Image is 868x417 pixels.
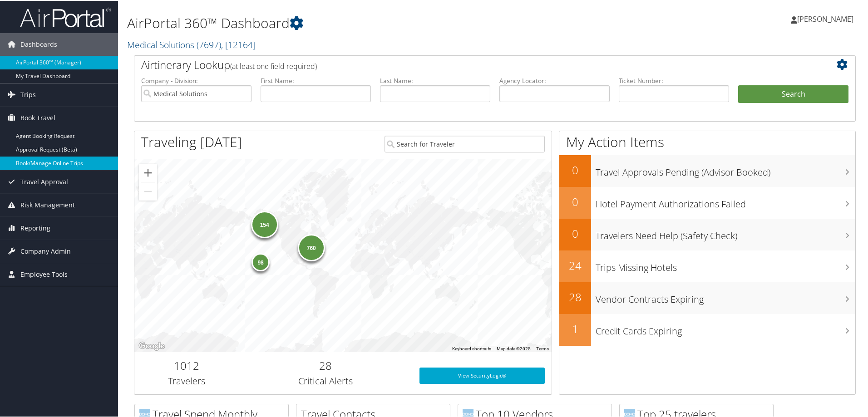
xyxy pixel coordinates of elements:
[559,250,855,281] a: 24Trips Missing Hotels
[559,193,591,209] h2: 0
[499,75,610,84] label: Agency Locator:
[261,75,371,84] label: First Name:
[738,84,848,103] button: Search
[797,13,853,23] span: [PERSON_NAME]
[197,38,221,50] span: ( 7697 )
[596,224,855,241] h3: Travelers Need Help (Safety Check)
[559,225,591,240] h2: 0
[20,262,68,285] span: Employee Tools
[20,216,50,239] span: Reporting
[246,357,406,373] h2: 28
[559,281,855,313] a: 28Vendor Contracts Expiring
[559,186,855,218] a: 0Hotel Payment Authorizations Failed
[791,5,863,32] a: [PERSON_NAME]
[385,135,545,152] input: Search for Traveler
[380,75,490,84] label: Last Name:
[559,313,855,345] a: 1Credit Cards Expiring
[127,13,617,32] h1: AirPortal 360™ Dashboard
[497,345,531,350] span: Map data ©2025
[452,345,491,351] button: Keyboard shortcuts
[139,163,157,181] button: Zoom in
[596,288,855,305] h3: Vendor Contracts Expiring
[20,170,68,192] span: Travel Approval
[20,106,55,128] span: Book Travel
[20,6,111,27] img: airportal-logo.png
[251,210,278,237] div: 154
[127,38,256,50] a: Medical Solutions
[141,374,232,387] h3: Travelers
[252,252,270,270] div: 98
[137,339,167,351] img: Google
[20,193,75,216] span: Risk Management
[619,75,729,84] label: Ticket Number:
[596,192,855,210] h3: Hotel Payment Authorizations Failed
[559,162,591,177] h2: 0
[596,161,855,178] h3: Travel Approvals Pending (Advisor Booked)
[141,56,789,72] h2: Airtinerary Lookup
[20,83,36,105] span: Trips
[221,38,256,50] span: , [ 12164 ]
[596,319,855,337] h3: Credit Cards Expiring
[20,239,71,262] span: Company Admin
[20,32,57,55] span: Dashboards
[559,154,855,186] a: 0Travel Approvals Pending (Advisor Booked)
[137,339,167,351] a: Open this area in Google Maps (opens a new window)
[559,320,591,336] h2: 1
[559,289,591,304] h2: 28
[141,132,242,151] h1: Traveling [DATE]
[246,374,406,387] h3: Critical Alerts
[297,233,325,260] div: 760
[596,256,855,273] h3: Trips Missing Hotels
[559,257,591,272] h2: 24
[230,60,317,70] span: (at least one field required)
[559,218,855,250] a: 0Travelers Need Help (Safety Check)
[139,182,157,200] button: Zoom out
[141,75,252,84] label: Company - Division:
[559,132,855,151] h1: My Action Items
[419,367,545,383] a: View SecurityLogic®
[536,345,549,350] a: Terms (opens in new tab)
[141,357,232,373] h2: 1012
